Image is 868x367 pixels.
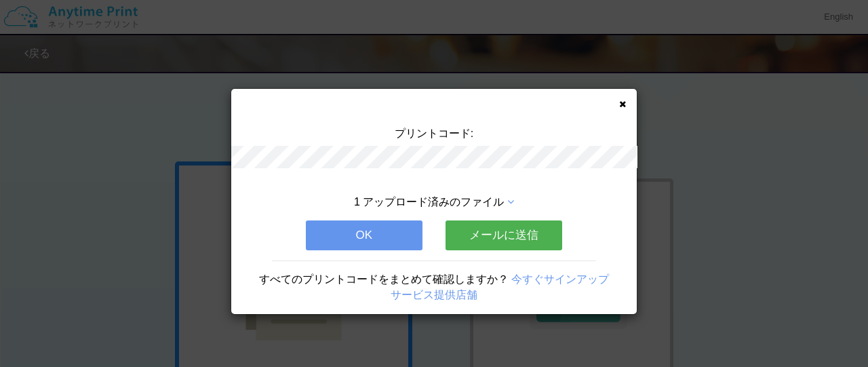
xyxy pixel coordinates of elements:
[511,273,609,285] a: 今すぐサインアップ
[391,289,477,301] a: サービス提供店舗
[395,128,473,139] span: プリントコード:
[354,196,504,208] span: 1 アップロード済みのファイル
[259,273,509,285] span: すべてのプリントコードをまとめて確認しますか？
[306,220,422,250] button: OK
[446,220,562,250] button: メールに送信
